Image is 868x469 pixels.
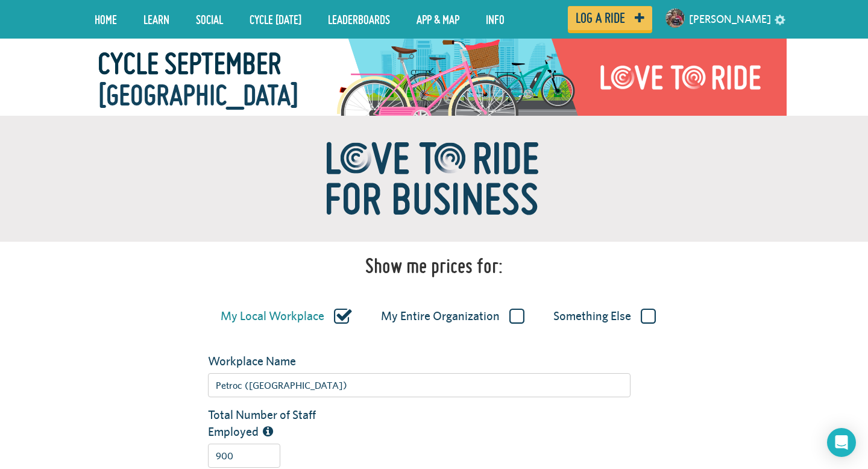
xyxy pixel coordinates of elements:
label: My Local Workplace [221,309,352,324]
img: ltr_for_biz-e6001c5fe4d5a622ce57f6846a52a92b55b8f49da94d543b329e0189dcabf444.png [283,116,585,242]
img: Cycle September 2025 [81,39,787,116]
a: Log a ride [568,6,652,30]
a: Leaderboards [319,4,399,34]
a: settings drop down toggle [775,13,785,25]
img: Small navigation user avatar [665,8,685,28]
a: Info [477,4,514,34]
label: My Entire Organization [381,309,524,324]
i: The total number of people employed by this organization/workplace, including part time staff. [263,426,273,438]
a: Home [86,4,126,34]
span: Log a ride [576,13,625,24]
a: Cycle [DATE] [241,4,310,34]
div: Open Intercom Messenger [827,428,856,457]
span: [GEOGRAPHIC_DATA] [98,73,298,118]
label: Workplace Name [199,353,346,370]
h1: Show me prices for: [365,254,503,278]
a: LEARN [134,4,178,34]
a: Social [187,4,232,34]
label: Total Number of Staff Employed [199,406,346,441]
a: App & Map [407,4,468,34]
a: [PERSON_NAME] [689,5,771,34]
label: Something Else [553,309,656,324]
